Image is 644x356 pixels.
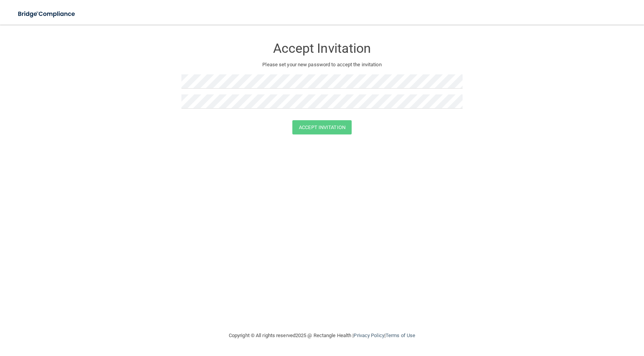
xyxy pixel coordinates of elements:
h3: Accept Invitation [181,41,463,55]
a: Privacy Policy [354,332,384,338]
img: bridge_compliance_login_screen.278c3ca4.svg [12,6,82,22]
button: Accept Invitation [292,120,352,134]
div: Copyright © All rights reserved 2025 @ Rectangle Health | | [181,323,463,348]
a: Terms of Use [386,332,415,338]
p: Please set your new password to accept the invitation [187,60,457,69]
